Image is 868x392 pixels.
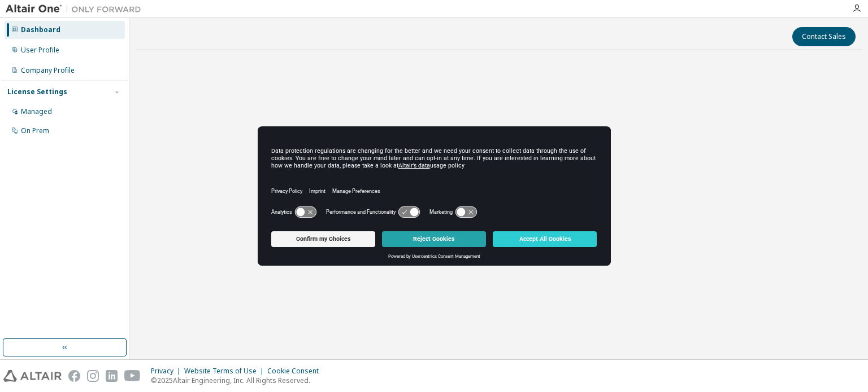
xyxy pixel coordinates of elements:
[267,367,325,376] div: Cookie Consent
[21,107,52,116] div: Managed
[184,367,267,376] div: Website Terms of Use
[151,376,325,385] p: © 2025 Altair Engineering, Inc. All Rights Reserved.
[6,3,147,15] img: Altair One
[21,66,75,75] div: Company Profile
[87,370,99,382] img: instagram.svg
[68,370,80,382] img: facebook.svg
[21,126,49,135] div: On Prem
[21,46,59,55] div: User Profile
[151,367,184,376] div: Privacy
[7,87,67,96] div: License Settings
[21,25,60,34] div: Dashboard
[3,370,62,382] img: altair_logo.svg
[106,370,118,382] img: linkedin.svg
[124,370,141,382] img: youtube.svg
[792,27,856,46] button: Contact Sales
